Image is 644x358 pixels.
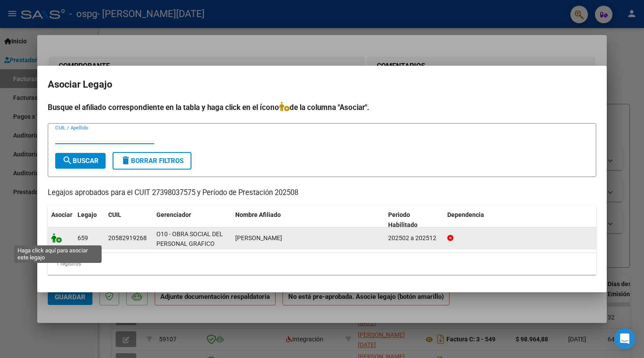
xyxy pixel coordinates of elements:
span: CUIL [108,211,121,218]
datatable-header-cell: Gerenciador [153,206,232,234]
datatable-header-cell: Periodo Habilitado [385,206,444,234]
span: GARCIA PABLO IGNACIO [235,234,282,241]
datatable-header-cell: Asociar [48,206,74,234]
h4: Busque el afiliado correspondiente en la tabla y haga click en el ícono de la columna "Asociar". [48,102,596,113]
datatable-header-cell: CUIL [105,206,153,234]
h2: Asociar Legajo [48,76,596,93]
div: 1 registros [48,253,596,275]
button: Borrar Filtros [113,152,191,170]
span: Dependencia [447,211,484,218]
div: 20582919268 [108,233,147,243]
span: Periodo Habilitado [388,211,418,228]
span: Buscar [62,157,99,165]
span: Asociar [51,211,72,218]
mat-icon: delete [120,155,131,166]
span: 659 [78,234,88,241]
button: Buscar [55,153,106,169]
datatable-header-cell: Dependencia [444,206,597,234]
datatable-header-cell: Legajo [74,206,105,234]
p: Legajos aprobados para el CUIT 27398037575 y Período de Prestación 202508 [48,188,596,198]
datatable-header-cell: Nombre Afiliado [232,206,385,234]
span: Gerenciador [156,211,191,218]
mat-icon: search [62,155,73,166]
span: Borrar Filtros [120,157,184,165]
span: Legajo [78,211,97,218]
div: Open Intercom Messenger [614,328,635,349]
span: Nombre Afiliado [235,211,281,218]
div: 202502 a 202512 [388,233,440,243]
span: O10 - OBRA SOCIAL DEL PERSONAL GRAFICO [156,230,223,248]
